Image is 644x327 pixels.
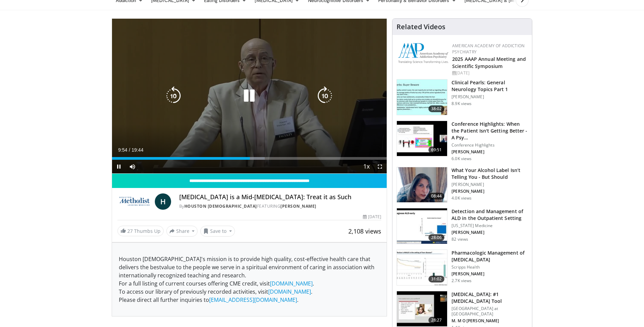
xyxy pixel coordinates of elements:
a: Houston [DEMOGRAPHIC_DATA] [184,203,257,209]
p: [PERSON_NAME] [452,230,528,235]
span: 38:02 [428,105,445,112]
span: 08:44 [428,193,445,200]
a: [EMAIL_ADDRESS][DOMAIN_NAME] [209,296,297,304]
p: Scripps Health [452,264,528,270]
h3: Detection and Management of ALD in the Outpatient Setting [452,208,528,222]
a: 2025 AAAP Annual Meeting and Scientific Symposium [452,56,526,69]
a: [PERSON_NAME] [280,203,316,209]
button: Save to [200,226,235,237]
h3: What Your Alcohol Label Isn’t Telling You - But Should [452,167,528,180]
video-js: Video Player [112,19,387,174]
h4: [MEDICAL_DATA] is a Mid-[MEDICAL_DATA]: Treat it as Such [179,193,382,201]
img: f7c290de-70ae-47e0-9ae1-04035161c232.png.150x105_q85_autocrop_double_scale_upscale_version-0.2.png [398,43,449,64]
a: American Academy of Addiction Psychiatry [452,43,525,55]
img: 4362ec9e-0993-4580-bfd4-8e18d57e1d49.150x105_q85_crop-smart_upscale.jpg [397,121,447,156]
p: [PERSON_NAME] [452,182,528,187]
a: 69:51 Conference Highlights: When the Patient Isn't Getting Better - A Psy… Conference Highlights... [397,121,528,161]
h3: Pharmacologic Management of [MEDICAL_DATA] [452,249,528,263]
a: 27 Thumbs Up [117,226,164,236]
img: b20a009e-c028-45a8-b15f-eefb193e12bc.150x105_q85_crop-smart_upscale.jpg [397,250,447,285]
span: 2,108 views [348,227,381,235]
img: 88f7a9dd-1da1-4c5c-8011-5b3372b18c1f.150x105_q85_crop-smart_upscale.jpg [397,291,447,327]
p: 82 views [452,237,468,242]
span: 69:51 [428,147,445,153]
p: [PERSON_NAME] [452,189,528,194]
p: 6.0K views [452,156,472,161]
button: Fullscreen [373,160,387,173]
img: 96c756ec-fe72-4b44-bfc2-c9e70a91edb0.150x105_q85_crop-smart_upscale.jpg [397,208,447,244]
p: Conference Highlights [452,142,528,148]
div: [DATE] [363,214,381,220]
span: value to the people we serve in a spiritual environment of caring in association with internation... [119,263,374,304]
h3: Conference Highlights: When the Patient Isn't Getting Better - A Psy… [452,121,528,141]
h3: Clinical Pearls: General Neurology Topics Part 1 [452,79,528,93]
a: [DOMAIN_NAME] [268,288,311,295]
span: 28:06 [428,234,445,241]
button: Share [166,226,198,237]
p: [PERSON_NAME] [452,149,528,155]
button: Pause [112,160,126,173]
p: [PERSON_NAME] [452,271,528,277]
span: 27 [127,228,133,234]
a: 31:02 Pharmacologic Management of [MEDICAL_DATA] Scripps Health [PERSON_NAME] 2.7K views [397,249,528,286]
img: 91ec4e47-6cc3-4d45-a77d-be3eb23d61cb.150x105_q85_crop-smart_upscale.jpg [397,80,447,115]
span: 19:44 [131,147,143,153]
p: M. M O [PERSON_NAME] [452,318,528,324]
img: Houston Methodist [117,193,152,210]
a: 28:06 Detection and Management of ALD in the Outpatient Setting [US_STATE] Medicine [PERSON_NAME]... [397,208,528,244]
p: [PERSON_NAME] [452,94,528,100]
a: 38:02 Clinical Pearls: General Neurology Topics Part 1 [PERSON_NAME] 8.9K views [397,79,528,115]
span: Houston [DEMOGRAPHIC_DATA]'s mission is to provide high quality, cost-effective health care that ... [119,255,370,271]
div: Progress Bar [112,157,387,160]
img: 3c46fb29-c319-40f0-ac3f-21a5db39118c.png.150x105_q85_crop-smart_upscale.png [397,167,447,203]
a: 08:44 What Your Alcohol Label Isn’t Telling You - But Should [PERSON_NAME] [PERSON_NAME] 4.0K views [397,167,528,203]
div: By FEATURING [179,203,382,209]
h4: Related Videos [397,23,445,31]
p: [GEOGRAPHIC_DATA] at [GEOGRAPHIC_DATA] [452,306,528,317]
span: 31:02 [428,276,445,282]
p: 2.7K views [452,278,472,283]
button: Mute [126,160,139,173]
h3: [MEDICAL_DATA]: #1 [MEDICAL_DATA] Tool [452,291,528,305]
span: 28:27 [428,317,445,324]
p: 8.9K views [452,101,472,106]
a: H [155,193,171,210]
a: [DOMAIN_NAME] [270,280,313,287]
p: [US_STATE] Medicine [452,223,528,228]
span: 9:54 [118,147,127,153]
div: [DATE] [452,70,527,76]
p: 4.0K views [452,195,472,201]
span: / [129,147,130,153]
button: Playback Rate [360,160,373,173]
